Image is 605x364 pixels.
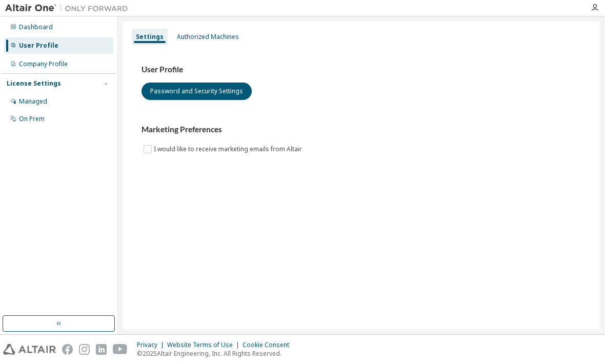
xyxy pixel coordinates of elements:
[137,341,167,349] div: Privacy
[113,344,128,355] img: youtube.svg
[19,42,58,50] div: User Profile
[137,349,295,358] p: © 2025 Altair Engineering, Inc. All Rights Reserved.
[142,125,581,135] h3: Marketing Preferences
[142,83,252,100] button: Password and Security Settings
[154,143,304,155] label: I would like to receive marketing emails from Altair
[62,344,73,355] img: facebook.svg
[19,23,53,31] div: Dashboard
[7,79,61,88] div: License Settings
[3,344,56,355] img: altair_logo.svg
[96,344,107,355] img: linkedin.svg
[19,97,47,106] div: Managed
[19,60,68,68] div: Company Profile
[19,115,45,123] div: On Prem
[243,341,295,349] div: Cookie Consent
[79,344,90,355] img: instagram.svg
[167,341,243,349] div: Website Terms of Use
[5,3,133,13] img: Altair One
[177,33,239,41] div: Authorized Machines
[136,33,164,41] div: Settings
[142,65,581,75] h3: User Profile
